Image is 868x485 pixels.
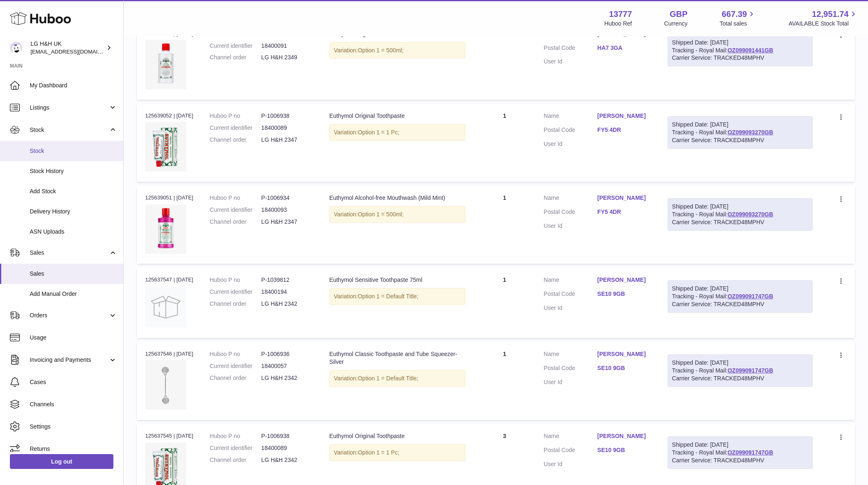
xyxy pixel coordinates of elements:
[210,136,261,144] dt: Channel order
[261,456,313,464] dd: LG H&H 2342
[329,124,466,141] div: Variation:
[210,112,261,120] dt: Huboo P no
[10,42,22,54] img: veechen@lghnh.co.uk
[329,112,466,120] div: Euthymol Original Toothpaste
[261,218,313,226] dd: LG H&H 2347
[668,354,813,387] div: Tracking - Royal Mail:
[720,20,756,28] span: Total sales
[597,290,651,298] a: SE10 9GB
[544,460,597,468] dt: User Id
[261,432,313,440] dd: P-1006938
[597,126,651,134] a: FY5 4DR
[672,54,809,62] div: Carrier Service: TRACKED48MPHV
[609,9,632,20] strong: 13777
[672,136,809,144] div: Carrier Service: TRACKED48MPHV
[668,116,813,149] div: Tracking - Royal Mail:
[672,121,809,129] div: Shipped Date: [DATE]
[31,48,121,55] span: [EMAIL_ADDRESS][DOMAIN_NAME]
[30,270,117,278] span: Sales
[788,20,858,28] span: AVAILABLE Stock Total
[30,445,117,453] span: Returns
[544,432,597,442] dt: Name
[672,285,809,293] div: Shipped Date: [DATE]
[358,129,400,136] span: Option 1 = 1 Pc;
[544,290,597,300] dt: Postal Code
[727,367,773,374] a: OZ099091747GB
[544,194,597,204] dt: Name
[668,198,813,231] div: Tracking - Royal Mail:
[544,126,597,136] dt: Postal Code
[668,436,813,469] div: Tracking - Royal Mail:
[597,446,651,454] a: SE10 9GB
[544,446,597,456] dt: Postal Code
[727,47,773,54] a: OZ099091441GB
[145,350,193,358] div: 125637546 | [DATE]
[672,457,809,464] div: Carrier Service: TRACKED48MPHV
[210,124,261,132] dt: Current identifier
[672,203,809,211] div: Shipped Date: [DATE]
[30,378,117,386] span: Cases
[474,186,536,264] td: 1
[358,293,419,300] span: Option 1 = Default Title;
[261,276,313,284] dd: P-1039812
[597,350,651,358] a: [PERSON_NAME]
[261,362,313,370] dd: 18400057
[788,9,858,28] a: 12,951.74 AVAILABLE Stock Total
[597,432,651,440] a: [PERSON_NAME]
[210,432,261,440] dt: Huboo P no
[672,375,809,382] div: Carrier Service: TRACKED48MPHV
[812,9,849,20] span: 12,951.74
[544,378,597,386] dt: User Id
[30,334,117,342] span: Usage
[329,432,466,440] div: Euthymol Original Toothpaste
[210,444,261,452] dt: Current identifier
[670,9,687,20] strong: GBP
[210,218,261,226] dt: Channel order
[329,444,466,461] div: Variation:
[544,304,597,312] dt: User Id
[30,147,117,155] span: Stock
[544,276,597,286] dt: Name
[544,208,597,218] dt: Postal Code
[145,204,186,254] img: Euthymol_Alcohol_Free_Mild_Mint_Mouthwash_500ml.webp
[261,374,313,382] dd: LG H&H 2342
[358,375,419,382] span: Option 1 = Default Title;
[261,54,313,61] dd: LG H&H 2349
[329,206,466,223] div: Variation:
[210,206,261,214] dt: Current identifier
[145,112,193,119] div: 125639052 | [DATE]
[605,20,632,28] div: Huboo Ref
[261,42,313,50] dd: 18400091
[30,423,117,431] span: Settings
[145,194,193,201] div: 125639051 | [DATE]
[722,9,747,20] span: 667.39
[672,441,809,449] div: Shipped Date: [DATE]
[30,401,117,408] span: Channels
[672,218,809,226] div: Carrier Service: TRACKED48MPHV
[30,126,108,134] span: Stock
[544,222,597,230] dt: User Id
[210,54,261,61] dt: Channel order
[261,194,313,202] dd: P-1006934
[597,112,651,120] a: [PERSON_NAME]
[329,194,466,202] div: Euthymol Alcohol-free Mouthwash (Mild Mint)
[261,206,313,214] dd: 18400093
[31,40,105,56] div: LG H&H UK
[329,42,466,59] div: Variation:
[668,280,813,313] div: Tracking - Royal Mail:
[329,276,466,284] div: Euthymol Sensitive Toothpaste 75ml
[261,112,313,120] dd: P-1006938
[30,312,108,319] span: Orders
[597,44,651,52] a: HA7 3GA
[210,374,261,382] dt: Channel order
[474,268,536,337] td: 1
[727,129,773,136] a: OZ099093270GB
[597,208,651,216] a: FY5 4DR
[30,356,108,364] span: Invoicing and Payments
[210,362,261,370] dt: Current identifier
[10,454,113,469] a: Log out
[261,444,313,452] dd: 18400089
[727,211,773,218] a: OZ099093270GB
[145,286,186,328] img: no-photo.jpg
[261,124,313,132] dd: 18400089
